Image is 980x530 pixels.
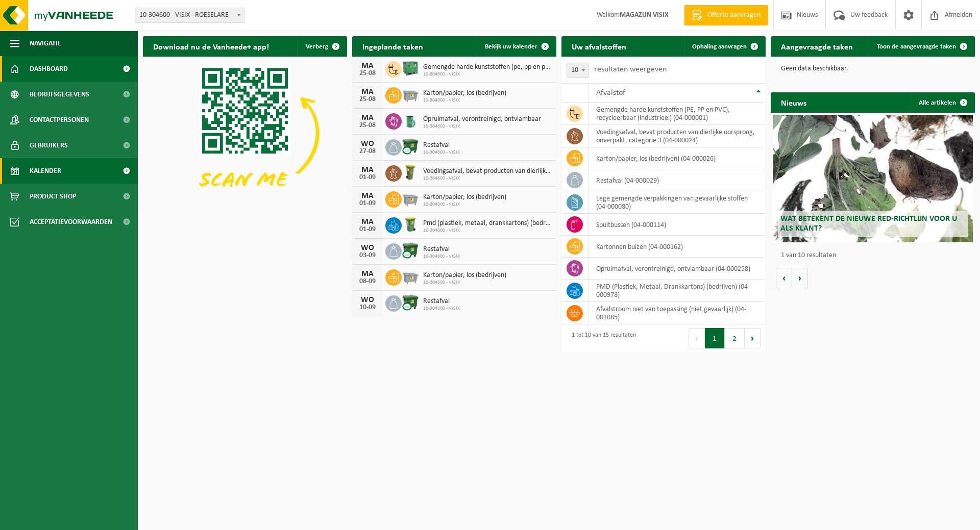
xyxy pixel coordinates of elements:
[561,36,636,56] h2: Uw afvalstoffen
[567,327,636,349] div: 1 tot 10 van 15 resultaten
[423,141,460,149] span: Restafval
[402,190,419,207] img: WB-2500-GAL-GY-01
[135,8,244,23] span: 10-304600 - VISIX - ROESELARE
[357,88,378,96] div: MA
[402,112,419,129] img: PB-OT-0200-MET-00-02
[30,133,68,158] span: Gebruikers
[402,138,419,155] img: WB-1100-CU
[357,304,378,311] div: 10-09
[423,297,460,306] span: Restafval
[402,294,419,311] img: WB-1100-CU
[589,169,766,191] td: restafval (04-000029)
[352,36,433,56] h2: Ingeplande taken
[423,245,460,254] span: Restafval
[30,184,76,209] span: Product Shop
[357,218,378,226] div: MA
[357,278,378,285] div: 08-09
[911,92,974,113] a: Alle artikelen
[306,43,328,50] span: Verberg
[596,89,625,97] span: Afvalstof
[692,43,747,50] span: Ophaling aanvragen
[567,63,589,78] span: 10
[30,158,61,184] span: Kalender
[423,306,460,312] span: 10-304600 - VISIX
[357,192,378,200] div: MA
[357,226,378,233] div: 01-09
[402,242,419,259] img: WB-1100-CU
[402,164,419,181] img: WB-0060-HPE-GN-50
[792,268,808,288] button: Volgende
[30,107,89,133] span: Contactpersonen
[485,43,537,50] span: Bekijk uw kalender
[771,92,817,112] h2: Nieuws
[357,122,378,129] div: 25-08
[589,280,766,302] td: PMD (Plastiek, Metaal, Drankkartons) (bedrijven) (04-000978)
[423,63,551,71] span: Gemengde harde kunststoffen (pe, pp en pvc), recycleerbaar (industrieel)
[567,63,589,78] span: 10
[30,56,68,82] span: Dashboard
[589,236,766,258] td: kartonnen buizen (04-000162)
[30,31,61,56] span: Navigatie
[423,193,506,201] span: Karton/papier, los (bedrijven)
[684,5,768,26] a: Offerte aanvragen
[877,43,956,50] span: Toon de aangevraagde taken
[357,174,378,181] div: 01-09
[423,89,506,97] span: Karton/papier, los (bedrijven)
[689,328,705,348] button: Previous
[589,147,766,169] td: karton/papier, los (bedrijven) (04-000026)
[402,268,419,285] img: WB-2500-GAL-GY-01
[589,125,766,147] td: voedingsafval, bevat producten van dierlijke oorsprong, onverpakt, categorie 3 (04-000024)
[357,270,378,278] div: MA
[594,65,667,73] label: resultaten weergeven
[423,115,541,123] span: Opruimafval, verontreinigd, ontvlambaar
[357,296,378,304] div: WO
[684,36,765,57] a: Ophaling aanvragen
[357,62,378,70] div: MA
[771,36,863,56] h2: Aangevraagde taken
[423,167,551,175] span: Voedingsafval, bevat producten van dierlijke oorsprong, onverpakt, categorie 3
[589,103,766,125] td: gemengde harde kunststoffen (PE, PP en PVC), recycleerbaar (industrieel) (04-000001)
[423,175,551,182] span: 10-304600 - VISIX
[589,191,766,214] td: lege gemengde verpakkingen van gevaarlijke stoffen (04-000080)
[589,214,766,236] td: spuitbussen (04-000114)
[423,201,506,208] span: 10-304600 - VISIX
[477,36,555,57] a: Bekijk uw kalender
[357,200,378,207] div: 01-09
[705,10,763,20] span: Offerte aanvragen
[402,60,419,77] img: PB-HB-1400-HPE-GN-01
[423,123,541,130] span: 10-304600 - VISIX
[776,268,792,288] button: Vorige
[620,11,669,19] strong: MAGAZIJN VISIX
[781,252,970,259] p: 1 van 10 resultaten
[357,114,378,122] div: MA
[143,36,279,56] h2: Download nu de Vanheede+ app!
[781,65,965,72] p: Geen data beschikbaar.
[423,254,460,260] span: 10-304600 - VISIX
[402,216,419,233] img: WB-0240-HPE-GN-50
[357,252,378,259] div: 03-09
[869,36,974,57] a: Toon de aangevraagde taken
[357,148,378,155] div: 27-08
[423,219,551,228] span: Pmd (plastiek, metaal, drankkartons) (bedrijven)
[423,97,506,104] span: 10-304600 - VISIX
[357,70,378,77] div: 25-08
[705,328,725,348] button: 1
[423,149,460,156] span: 10-304600 - VISIX
[30,209,112,235] span: Acceptatievoorwaarden
[773,115,973,242] a: Wat betekent de nieuwe RED-richtlijn voor u als klant?
[357,140,378,148] div: WO
[589,302,766,324] td: afvalstroom niet van toepassing (niet gevaarlijk) (04-001085)
[725,328,745,348] button: 2
[423,280,506,286] span: 10-304600 - VISIX
[423,271,506,280] span: Karton/papier, los (bedrijven)
[780,215,957,233] span: Wat betekent de nieuwe RED-richtlijn voor u als klant?
[357,166,378,174] div: MA
[135,8,244,22] span: 10-304600 - VISIX - ROESELARE
[402,86,419,103] img: WB-2500-GAL-GY-01
[143,57,347,210] img: Download de VHEPlus App
[589,258,766,280] td: opruimafval, verontreinigd, ontvlambaar (04-000258)
[298,36,346,57] button: Verberg
[357,244,378,252] div: WO
[745,328,761,348] button: Next
[357,96,378,103] div: 25-08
